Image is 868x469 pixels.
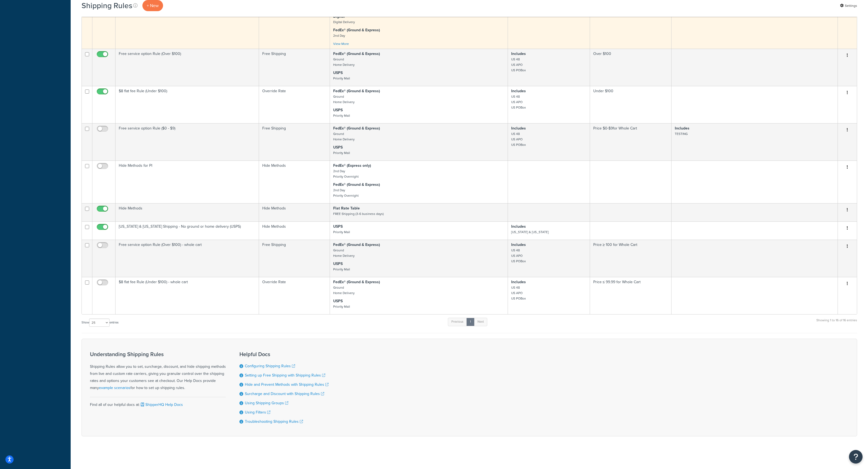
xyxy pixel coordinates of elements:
[333,107,343,113] strong: USPS
[333,125,380,131] strong: FedEx® (Ground & Express)
[333,113,350,118] small: Priority Mail
[333,298,343,304] strong: USPS
[245,391,324,397] a: Surcharge and Discount with Shipping Rules
[245,382,329,387] a: Hide and Prevent Methods with Shipping Rules
[259,277,330,314] td: Override Rate
[448,318,467,326] a: Previous
[333,261,343,267] strong: USPS
[333,182,380,187] strong: FedEx® (Ground & Express)
[511,88,526,94] strong: Includes
[333,57,355,67] small: Ground Home Delivery
[590,123,672,161] td: Price $0-$9for Whole Cart
[511,131,526,147] small: US 48 US APO US POBox
[333,150,350,155] small: Priority Mail
[259,123,330,161] td: Free Shipping
[333,169,358,179] small: 2nd Day Priority Overnight
[333,224,343,229] strong: USPS
[511,248,526,264] small: US 48 US APO US POBox
[259,221,330,240] td: Hide Methods
[115,123,259,161] td: Free service option Rule ($0 - $9)
[333,144,343,150] strong: USPS
[333,248,355,258] small: Ground Home Delivery
[115,161,259,203] td: Hide Methods for PI
[140,402,183,408] a: ShipperHQ Help Docs
[333,163,371,168] strong: FedEx® (Express only)
[245,419,303,424] a: Troubleshooting Shipping Rules
[333,76,350,81] small: Priority Mail
[259,203,330,221] td: Hide Methods
[82,0,132,11] h1: Shipping Rules
[90,397,226,408] div: Find all of our helpful docs at:
[239,351,329,357] h3: Helpful Docs
[333,205,360,211] strong: Flat Rate Table
[511,94,526,110] small: US 48 US APO US POBox
[590,277,672,314] td: Price ≤ 99.99 for Whole Cart
[115,203,259,221] td: Hide Methods
[840,2,857,10] a: Settings
[333,70,343,76] strong: USPS
[511,230,549,234] small: [US_STATE] & [US_STATE]
[511,57,526,73] small: US 48 US APO US POBox
[675,131,688,136] small: TESTING
[511,242,526,248] strong: Includes
[245,409,270,415] a: Using Filters
[99,385,130,391] a: example scenarios
[511,285,526,301] small: US 48 US APO US POBox
[333,230,350,234] small: Priority Mail
[333,211,384,216] small: FREE Shipping (3-6 business days)
[90,351,226,391] div: Shipping Rules allow you to set, surcharge, discount, and hide shipping methods from live and cus...
[333,27,380,33] strong: FedEx® (Ground & Express)
[474,318,487,326] a: Next
[333,188,358,198] small: 2nd Day Priority Overnight
[333,304,350,309] small: Priority Mail
[333,20,355,24] small: Digital Delivery
[816,317,857,329] div: Showing 1 to 16 of 16 entries
[511,279,526,285] strong: Includes
[245,400,288,406] a: Using Shipping Groups
[333,285,355,295] small: Ground Home Delivery
[82,319,118,327] label: Show entries
[590,86,672,123] td: Under $100
[259,49,330,86] td: Free Shipping
[511,51,526,57] strong: Includes
[333,88,380,94] strong: FedEx® (Ground & Express)
[259,161,330,203] td: Hide Methods
[115,86,259,123] td: $8 flat fee Rule (Under $100)
[333,51,380,57] strong: FedEx® (Ground & Express)
[333,131,355,142] small: Ground Home Delivery
[115,277,259,314] td: $8 flat fee Rule (Under $100) - whole cart
[511,125,526,131] strong: Includes
[333,267,350,272] small: Priority Mail
[511,224,526,229] strong: Includes
[115,49,259,86] td: Free service option Rule (Over $100)
[259,240,330,277] td: Free Shipping
[245,363,295,369] a: Configuring Shipping Rules
[333,41,349,46] a: View More
[90,351,226,357] h3: Understanding Shipping Rules
[89,319,110,327] select: Showentries
[590,240,672,277] td: Price ≥ 100 for Whole Cart
[115,221,259,240] td: [US_STATE] & [US_STATE] Shipping - No ground or home delivery (USPS)
[115,240,259,277] td: Free service option Rule (Over $100) - whole cart
[333,33,345,38] small: 2nd Day
[245,372,325,378] a: Setting up Free Shipping with Shipping Rules
[849,450,863,464] button: Open Resource Center
[333,242,380,248] strong: FedEx® (Ground & Express)
[333,94,355,104] small: Ground Home Delivery
[333,279,380,285] strong: FedEx® (Ground & Express)
[466,318,474,326] a: 1
[675,125,689,131] strong: Includes
[259,86,330,123] td: Override Rate
[590,49,672,86] td: Over $100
